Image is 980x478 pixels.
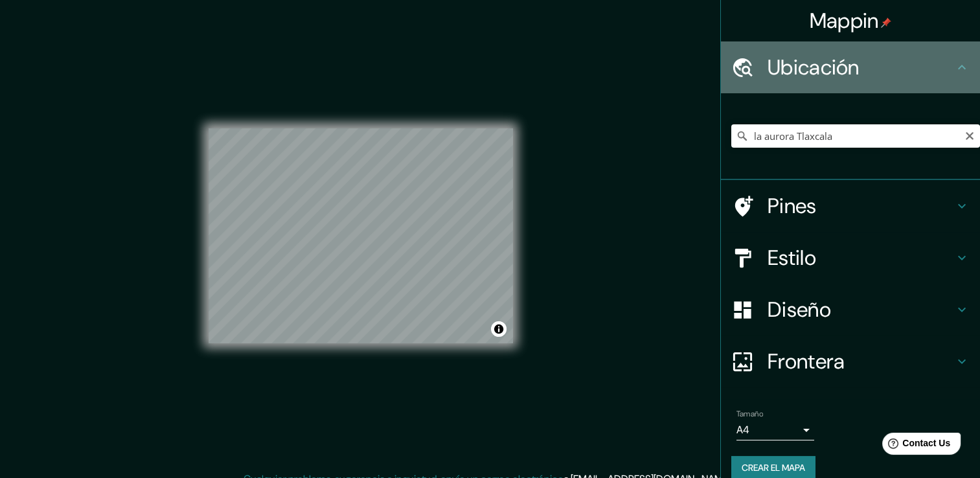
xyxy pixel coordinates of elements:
iframe: Help widget launcher [865,427,966,464]
div: Pines [721,180,980,232]
div: Frontera [721,336,980,387]
font: Crear el mapa [742,460,805,476]
label: Tamaño [736,409,763,420]
h4: Estilo [768,245,954,271]
h4: Ubicación [768,54,954,80]
div: A4 [736,420,814,440]
div: Ubicación [721,41,980,93]
h4: Pines [768,193,954,219]
font: Mappin [810,7,879,34]
h4: Frontera [768,348,954,374]
h4: Diseño [768,297,954,323]
div: Estilo [721,232,980,284]
input: Elige tu ciudad o área [731,124,980,148]
button: Claro [964,129,975,141]
img: pin-icon.png [881,17,891,28]
button: Alternar atribución [491,321,507,337]
div: Diseño [721,284,980,336]
canvas: Mapa [209,128,513,343]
